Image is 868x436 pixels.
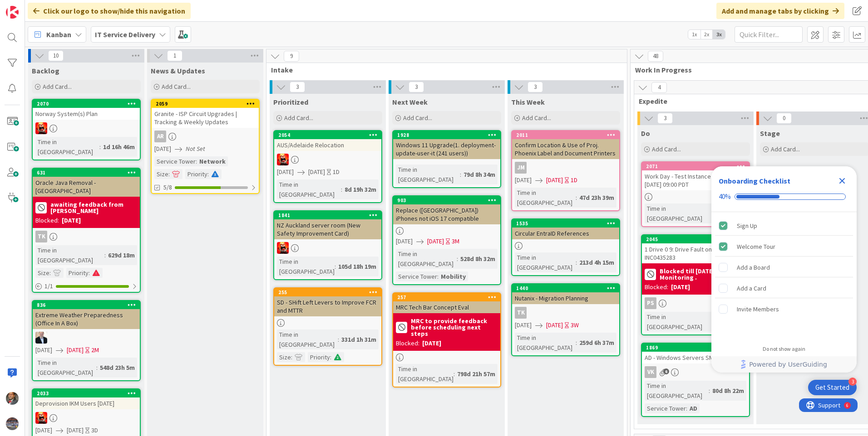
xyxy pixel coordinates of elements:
span: : [709,386,710,396]
span: [DATE] [35,426,52,435]
div: Time in [GEOGRAPHIC_DATA] [35,245,104,265]
div: SD - SHift Left Levers to Improve FCR and MTTR [274,296,381,316]
img: DP [6,392,19,405]
div: Size [277,352,291,362]
span: 0 [776,113,792,124]
img: HO [35,332,47,344]
div: 257 [393,293,500,301]
div: Priority [66,268,89,278]
div: 1841NZ Auckland server room (New Safety Improvement Card) [274,211,381,239]
i: Not Set [186,145,205,153]
div: Welcome Tour [737,241,775,252]
div: Confirm Location & Use of Proj. Phoenix Label and Document Printers [512,139,619,159]
div: AR [152,131,259,142]
span: 3 [528,82,543,92]
span: : [291,352,292,362]
div: Get Started [815,383,849,392]
div: 1869 [646,344,749,351]
b: IT Service Delivery [95,30,155,39]
div: 2045 [646,236,749,242]
div: AR [154,131,166,142]
div: Add a Board is incomplete. [715,257,853,277]
div: 8d 19h 32m [342,184,379,194]
div: Windows 11 Upgrade(1. deployment-update-user-it (241 users)) [393,139,500,159]
span: 3 [290,82,305,92]
div: Add a Card is incomplete. [715,278,853,298]
div: 1D [571,175,577,185]
span: 10 [48,50,64,61]
span: News & Updates [151,66,205,75]
div: Size [154,169,168,179]
div: 1841 [278,212,381,218]
div: VN [33,122,140,134]
div: Mobility [439,271,468,281]
span: Support [19,1,41,12]
div: 257MRC Tech Bar Concept Eval [393,293,500,313]
div: 1535 [512,219,619,228]
div: VK [645,366,656,378]
div: 631 [33,169,140,177]
div: 255 [278,289,381,296]
div: 629d 18m [106,250,137,260]
div: Time in [GEOGRAPHIC_DATA] [35,358,96,378]
span: 5/8 [163,183,172,192]
span: : [576,338,577,348]
span: : [99,142,101,152]
div: Invite Members is incomplete. [715,299,853,319]
div: AUS/Adelaide Relocation [274,139,381,151]
div: Service Tower [645,403,686,413]
div: TK [33,231,140,242]
span: 3x [713,30,725,39]
span: : [49,268,51,278]
a: Powered by UserGuiding [716,356,852,373]
div: 213d 4h 15m [577,257,616,267]
div: 903 [393,196,500,204]
div: Replace ([GEOGRAPHIC_DATA]) iPhones not iOS 17 compatible [393,204,500,224]
div: Time in [GEOGRAPHIC_DATA] [35,137,99,157]
span: [DATE] [546,320,563,330]
span: 1 / 1 [44,281,53,291]
div: Blocked: [645,282,668,292]
div: 1869AD - Windows Servers SMB1 disable [642,344,749,363]
div: Priority [185,169,207,179]
span: [DATE] [308,167,325,177]
div: 2071Work Day - Test Instance Cloud DC -- [DATE] 09:00 PDT [642,162,749,190]
div: Welcome Tour is complete. [715,237,853,257]
div: Open Get Started checklist, remaining modules: 3 [808,380,857,395]
div: 2054 [274,131,381,139]
div: 47d 23h 39m [577,193,616,203]
div: Network [197,156,228,166]
span: : [576,193,577,203]
div: 255SD - SHift Left Levers to Improve FCR and MTTR [274,288,381,316]
div: Time in [GEOGRAPHIC_DATA] [277,329,338,349]
span: 9 [284,51,299,62]
span: : [454,369,455,379]
div: Time in [GEOGRAPHIC_DATA] [645,312,712,332]
img: VN [35,122,47,134]
div: Norway System(s) Plan [33,108,140,120]
div: Close Checklist [835,174,849,188]
b: awaiting feedback from [PERSON_NAME] [50,201,137,214]
div: Time in [GEOGRAPHIC_DATA] [645,381,709,401]
span: 3 [657,113,673,124]
div: Blocked: [396,339,419,348]
span: [DATE] [396,237,413,246]
div: Time in [GEOGRAPHIC_DATA] [396,165,460,184]
div: 836 [37,302,140,308]
div: 3W [571,320,579,330]
div: 2059 [152,100,259,108]
div: 1535 [516,220,619,227]
span: [DATE] [277,167,294,177]
div: Sign Up [737,220,757,231]
b: Blocked till [DATE] , Under Monitoring . [660,268,746,281]
div: Checklist Container [711,166,857,373]
div: VN [33,412,140,424]
div: 903Replace ([GEOGRAPHIC_DATA]) iPhones not iOS 17 compatible [393,196,500,224]
div: Time in [GEOGRAPHIC_DATA] [277,179,341,199]
span: Add Card... [162,82,191,91]
div: 80d 8h 22m [710,386,746,396]
div: MRC Tech Bar Concept Eval [393,301,500,313]
div: Click our logo to show/hide this navigation [28,3,191,19]
div: AD [687,403,700,413]
span: [DATE] [154,144,171,154]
